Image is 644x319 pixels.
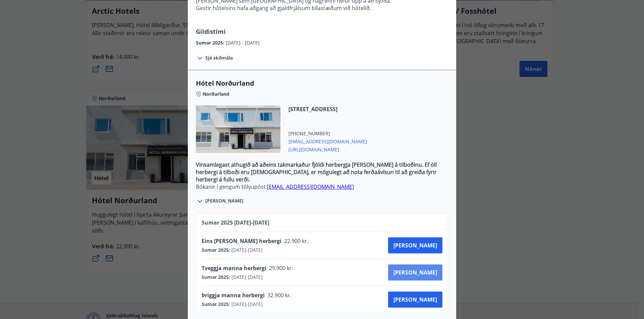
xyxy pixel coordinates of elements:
[288,137,367,145] span: [EMAIL_ADDRESS][DOMAIN_NAME]
[226,39,260,46] span: [DATE] - [DATE]
[203,91,229,97] span: Norðurland
[196,183,448,190] p: Bókanir í gengum tölvupóst:
[196,161,437,183] strong: ​Vinsamlegast athugið að aðeins takmarkaður fjöldi herbergja [PERSON_NAME] á tilboðinu. Ef öll he...
[288,145,367,153] span: [URL][DOMAIN_NAME]
[196,39,226,46] span: Sumar 2025 :
[196,27,226,35] span: Gildistími
[205,55,233,61] span: Sjá skilmála
[267,183,354,190] a: [EMAIL_ADDRESS][DOMAIN_NAME]
[288,130,367,137] span: [PHONE_NUMBER]
[196,4,448,12] p: Gestir hótelsins hafa aðgang að gjaldfrjálsum bílastæðum við hótelið.
[196,79,448,88] span: Hótel Norðurland
[288,105,367,113] span: [STREET_ADDRESS]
